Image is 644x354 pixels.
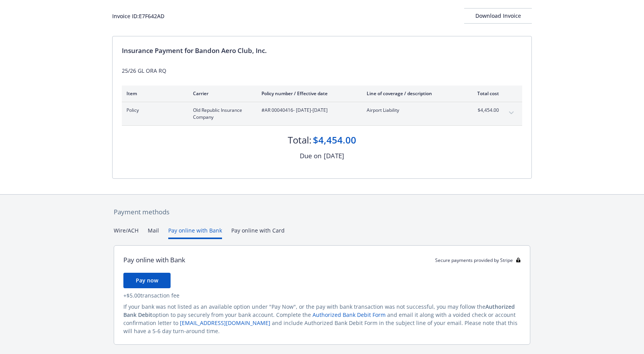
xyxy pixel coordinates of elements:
span: Pay now [136,277,158,284]
div: Insurance Payment for Bandon Aero Club, Inc. [122,46,522,56]
span: #AR 00040416 - [DATE]-[DATE] [261,107,354,114]
div: [DATE] [324,151,344,161]
button: Download Invoice [464,8,532,24]
div: Pay online with Bank [123,255,185,265]
span: Old Republic Insurance Company [193,107,249,121]
div: If your bank was not listed as an available option under "Pay Now", or the pay with bank transact... [123,303,521,335]
div: $4,454.00 [313,133,356,147]
button: Pay online with Card [231,226,285,239]
div: Payment methods [114,207,530,217]
div: Carrier [193,90,249,97]
div: PolicyOld Republic Insurance Company#AR 00040416- [DATE]-[DATE]Airport Liability$4,454.00expand c... [122,102,522,125]
button: Pay online with Bank [168,226,222,239]
div: 25/26 GL ORA RQ [122,67,522,75]
span: Policy [126,107,181,114]
div: Line of coverage / description [367,90,458,97]
div: Total cost [470,90,499,97]
a: Authorized Bank Debit Form [313,311,386,318]
button: Pay now [123,273,171,288]
span: $4,454.00 [470,107,499,114]
button: Mail [148,226,159,239]
div: Invoice ID: E7F642AD [112,12,164,20]
div: Policy number / Effective date [261,90,354,97]
button: Wire/ACH [114,226,138,239]
span: Airport Liability [367,107,458,114]
div: Download Invoice [464,9,532,23]
div: Secure payments provided by Stripe [435,257,521,263]
button: expand content [505,107,518,119]
div: Due on [300,151,321,161]
div: + $5.00 transaction fee [123,291,521,299]
div: Item [126,90,181,97]
a: [EMAIL_ADDRESS][DOMAIN_NAME] [180,319,270,327]
div: Total: [288,133,311,147]
span: Authorized Bank Debit [123,303,515,318]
